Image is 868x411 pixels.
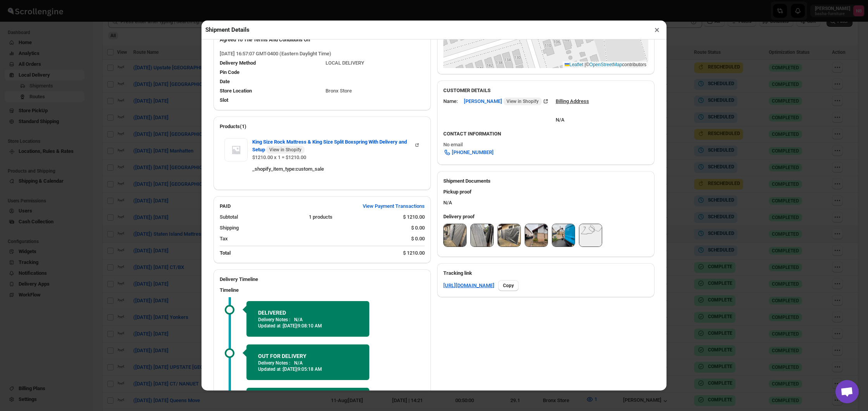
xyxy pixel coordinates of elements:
h3: Pickup proof [443,188,648,196]
h2: Products(1) [220,123,425,130]
div: N/A [437,185,654,210]
h3: CONTACT INFORMATION [443,130,648,138]
h2: PAID [220,202,231,210]
div: $ 0.00 [411,224,425,232]
span: [PHONE_NUMBER] [452,149,494,156]
p: Updated at : [258,366,358,372]
a: OpenStreetMap [589,62,622,67]
div: $ 1210.00 [403,249,425,257]
div: $ 1210.00 [403,213,425,221]
h2: Delivery Timeline [220,276,425,283]
span: [DATE] 16:57:07 GMT-0400 (Eastern Daylight Time) [220,51,331,57]
a: Open chat [835,380,859,403]
span: No email [443,142,463,147]
h3: CUSTOMER DETAILS [443,87,648,94]
span: LOCAL DELIVERY [325,60,364,66]
h2: Shipment Details [205,26,250,34]
img: jB7AGIcUQXRp15q4WrD3WgW.jpg [525,224,548,247]
span: [DATE] | 9:05:18 AM [283,366,322,372]
span: Pin Code [220,69,239,75]
div: N/A [556,108,589,124]
span: $1210.00 x 1 = $1210.00 [252,154,306,160]
span: Copy [503,283,514,289]
span: Agreed To The Terms And Conditions On [220,37,310,43]
a: [PERSON_NAME] View in Shopify [464,98,549,104]
span: Slot [220,97,228,103]
p: Delivery Notes : [258,360,290,366]
b: Total [220,250,231,256]
img: Item [224,138,248,161]
button: Copy [498,280,518,291]
a: [PHONE_NUMBER] [439,146,498,159]
div: $ 0.00 [411,235,425,243]
a: King Size Rock Mattress & King Size Split Boxspring With Delivery and Setup View in Shopify [252,139,420,145]
span: View in Shopify [506,98,539,104]
span: Delivery Method [220,60,256,66]
p: N/A [294,360,303,366]
div: © contributors [563,62,648,68]
span: [PERSON_NAME] [464,98,542,105]
img: EAtb0LJTdTBsQY2sxPDKtwa.jpg [444,224,466,247]
p: Updated at : [258,323,358,329]
p: N/A [294,317,303,323]
button: View Payment Transactions [358,200,429,212]
u: Billing Address [556,98,589,104]
h3: Delivery proof [443,213,648,221]
h3: Tracking link [443,269,648,277]
div: 1 products [309,213,397,221]
span: | [585,62,586,67]
h2: OUT FOR DELIVERY [258,352,358,360]
a: [URL][DOMAIN_NAME] [443,282,494,289]
div: Shipping [220,224,405,232]
p: Delivery Notes : [258,317,290,323]
button: × [651,24,663,35]
img: J9Ac5t3zSutp1sF3w8S1nof.png [579,224,602,247]
h2: DELIVERED [258,309,358,317]
div: Tax [220,235,405,243]
h3: Timeline [220,286,425,294]
span: Bronx Store [325,88,352,94]
span: Date [220,79,230,84]
span: View in Shopify [269,147,301,153]
div: Name: [443,98,458,105]
img: SMK2drmeQAFkZm4U0_RdUPu.jpg [471,224,493,247]
a: Leaflet [565,62,583,67]
span: King Size Rock Mattress & King Size Split Boxspring With Delivery and Setup [252,138,414,154]
span: Store Location [220,88,252,94]
img: 5bjYTK8lz2lfxLCPZYmCabq.jpg [498,224,520,247]
div: _shopify_item_type : custom_sale [252,165,420,173]
span: View Payment Transactions [363,202,425,210]
span: [DATE] | 9:08:10 AM [283,323,322,329]
h2: Shipment Documents [443,177,648,185]
img: 9o57EeNWyz9q6ZUXeVTw3JR.jpg [552,224,575,247]
div: Subtotal [220,213,303,221]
